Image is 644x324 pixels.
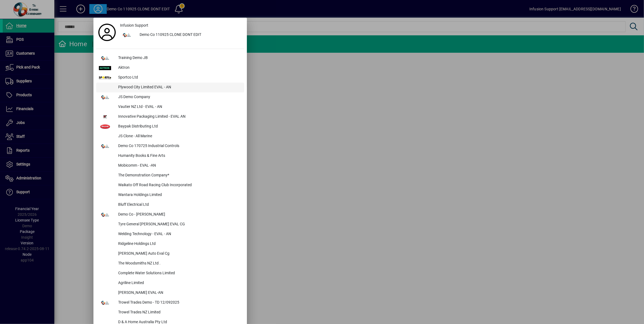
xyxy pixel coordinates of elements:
[114,122,244,132] div: Baypak Distributing Ltd
[96,102,244,112] button: Vautier NZ Ltd - EVAL - AN
[114,171,244,180] div: The Demonstration Company*
[118,30,244,40] button: Demo Co 110925 CLONE DONT EDIT
[96,63,244,73] button: Aktron
[114,180,244,190] div: Waikato Off Road Racing Club Incorporated
[96,73,244,83] button: Sportco Ltd
[120,23,148,28] span: Infusion Support
[114,288,244,298] div: [PERSON_NAME] EVAL-AN
[118,20,244,30] a: Infusion Support
[96,220,244,229] button: Tyre General [PERSON_NAME] EVAL CG
[114,249,244,259] div: [PERSON_NAME] Auto Eval Cg
[96,161,244,171] button: Mobicomm - EVAL -AN
[114,112,244,122] div: Innovative Packaging Limited - EVAL AN
[96,171,244,180] button: The Demonstration Company*
[114,161,244,171] div: Mobicomm - EVAL -AN
[114,269,244,278] div: Complete Water Solutions Limited
[96,141,244,151] button: Demo Co 170725 Industrial Controls
[96,132,244,141] button: JS Clone - All Marine
[114,308,244,317] div: Trowel Trades NZ Limited
[114,239,244,249] div: Ridgeline Holdings Ltd
[96,239,244,249] button: Ridgeline Holdings Ltd
[114,210,244,220] div: Demo Co - [PERSON_NAME]
[114,220,244,229] div: Tyre General [PERSON_NAME] EVAL CG
[96,308,244,317] button: Trowel Trades NZ Limited
[96,298,244,308] button: Trowel Trades Demo - TD 12/092025
[96,112,244,122] button: Innovative Packaging Limited - EVAL AN
[114,200,244,210] div: Bluff Electrical Ltd
[96,27,118,37] a: Profile
[114,259,244,269] div: The Woodsmiths NZ Ltd .
[114,63,244,73] div: Aktron
[96,92,244,102] button: JS Demo Company
[114,83,244,92] div: Plywood City Limited EVAL - AN
[114,190,244,200] div: Wantara Holdings Limited
[96,278,244,288] button: Agriline Limited
[96,180,244,190] button: Waikato Off Road Racing Club Incorporated
[114,151,244,161] div: Humanity Books & Fine Arts
[96,249,244,259] button: [PERSON_NAME] Auto Eval Cg
[114,132,244,141] div: JS Clone - All Marine
[96,151,244,161] button: Humanity Books & Fine Arts
[96,288,244,298] button: [PERSON_NAME] EVAL-AN
[114,92,244,102] div: JS Demo Company
[96,269,244,278] button: Complete Water Solutions Limited
[96,229,244,239] button: Welding Technology - EVAL - AN
[114,73,244,83] div: Sportco Ltd
[114,298,244,308] div: Trowel Trades Demo - TD 12/092025
[114,278,244,288] div: Agriline Limited
[96,200,244,210] button: Bluff Electrical Ltd
[96,122,244,132] button: Baypak Distributing Ltd
[114,53,244,63] div: Training Demo JB
[96,53,244,63] button: Training Demo JB
[135,30,244,40] div: Demo Co 110925 CLONE DONT EDIT
[114,141,244,151] div: Demo Co 170725 Industrial Controls
[114,229,244,239] div: Welding Technology - EVAL - AN
[96,83,244,92] button: Plywood City Limited EVAL - AN
[96,190,244,200] button: Wantara Holdings Limited
[96,259,244,269] button: The Woodsmiths NZ Ltd .
[96,210,244,220] button: Demo Co - [PERSON_NAME]
[114,102,244,112] div: Vautier NZ Ltd - EVAL - AN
